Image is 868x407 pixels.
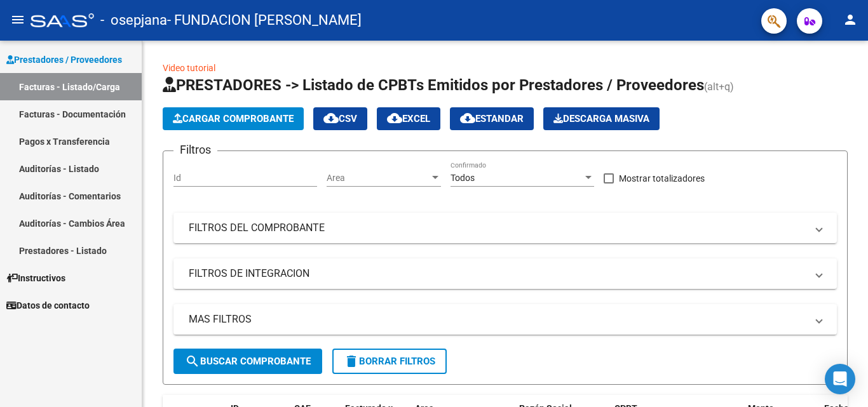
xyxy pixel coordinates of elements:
[189,267,806,281] mat-panel-title: FILTROS DE INTEGRACION
[460,113,524,124] span: Estandar
[6,53,122,67] span: Prestadores / Proveedores
[189,312,806,326] mat-panel-title: MAS FILTROS
[173,113,294,124] span: Cargar Comprobante
[167,6,362,34] span: - FUNDACION [PERSON_NAME]
[344,354,359,369] mat-icon: delete
[332,349,447,374] button: Borrar Filtros
[185,356,311,367] span: Buscar Comprobante
[313,107,367,130] button: CSV
[173,258,837,289] mat-expansion-panel-header: FILTROS DE INTEGRACION
[6,298,90,312] span: Datos de contacto
[825,364,855,394] div: Open Intercom Messenger
[173,349,322,374] button: Buscar Comprobante
[327,173,430,183] span: Area
[843,12,858,27] mat-icon: person
[323,113,357,124] span: CSV
[387,110,402,126] mat-icon: cloud_download
[100,6,167,34] span: - osepjana
[387,113,430,124] span: EXCEL
[704,81,734,93] span: (alt+q)
[163,63,215,73] a: Video tutorial
[10,12,25,27] mat-icon: menu
[323,110,339,126] mat-icon: cloud_download
[6,271,65,285] span: Instructivos
[450,107,534,130] button: Estandar
[460,110,475,126] mat-icon: cloud_download
[377,107,440,130] button: EXCEL
[189,221,806,235] mat-panel-title: FILTROS DEL COMPROBANTE
[185,354,200,369] mat-icon: search
[163,76,704,94] span: PRESTADORES -> Listado de CPBTs Emitidos por Prestadores / Proveedores
[619,171,705,186] span: Mostrar totalizadores
[163,107,304,130] button: Cargar Comprobante
[173,141,217,159] h3: Filtros
[451,173,475,183] span: Todos
[344,356,435,367] span: Borrar Filtros
[543,107,660,130] app-download-masive: Descarga masiva de comprobantes (adjuntos)
[173,213,837,243] mat-expansion-panel-header: FILTROS DEL COMPROBANTE
[543,107,660,130] button: Descarga Masiva
[173,304,837,335] mat-expansion-panel-header: MAS FILTROS
[553,113,649,124] span: Descarga Masiva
